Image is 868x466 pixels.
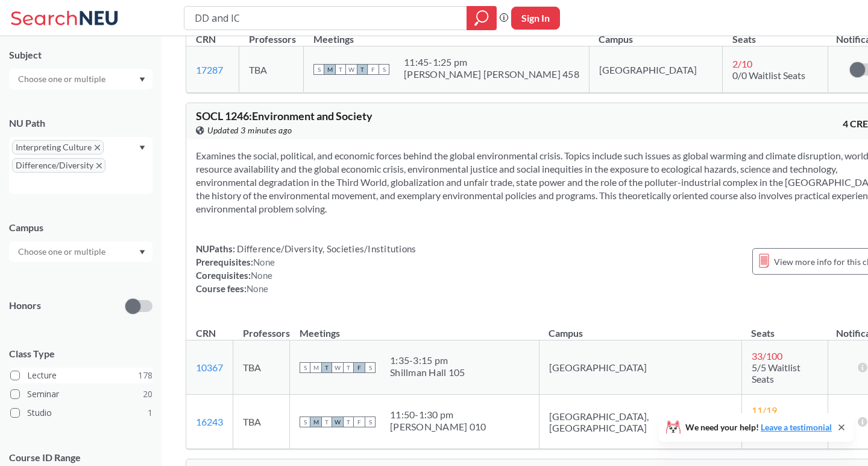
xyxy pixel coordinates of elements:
p: Course ID Range [9,451,153,465]
span: S [379,64,389,75]
span: T [343,362,354,373]
div: Interpreting CultureX to remove pillDifference/DiversityX to remove pillDropdown arrow [9,137,153,194]
span: W [346,64,357,75]
span: T [335,64,346,75]
span: 2 / 10 [732,58,752,69]
td: [GEOGRAPHIC_DATA] [589,46,722,93]
a: 17287 [196,64,223,75]
th: Seats [741,314,828,340]
span: S [365,417,376,427]
span: Class Type [9,347,153,360]
span: Difference/DiversityX to remove pill [12,158,105,173]
label: Lecture [10,368,153,383]
div: Dropdown arrow [9,69,153,89]
div: 11:45 - 1:25 pm [404,56,579,68]
span: Updated 3 minutes ago [207,124,292,137]
div: 11:50 - 1:30 pm [390,409,486,421]
span: 11 / 19 [752,404,777,416]
div: Dropdown arrow [9,241,153,262]
td: [GEOGRAPHIC_DATA], [GEOGRAPHIC_DATA] [539,395,741,449]
th: Meetings [290,314,539,340]
span: T [343,417,354,427]
a: 10367 [196,362,223,373]
span: T [321,362,332,373]
span: We need your help! [685,423,832,432]
div: magnifying glass [467,6,497,30]
svg: X to remove pill [96,163,102,168]
svg: Dropdown arrow [139,250,145,255]
span: T [321,417,332,427]
span: S [300,417,310,427]
span: T [357,64,368,75]
div: NUPaths: Prerequisites: Corequisites: Course fees: [196,242,416,295]
span: None [247,283,268,294]
span: F [354,417,365,427]
input: Choose one or multiple [12,72,113,86]
span: W [332,417,343,427]
span: F [354,362,365,373]
td: TBA [239,46,304,93]
div: 1:35 - 3:15 pm [390,354,465,366]
span: None [251,270,272,281]
span: 178 [138,369,153,382]
span: 0/0 Waitlist Seats [732,69,805,81]
span: 33 / 100 [752,350,782,362]
span: F [368,64,379,75]
input: Choose one or multiple [12,244,113,259]
a: Leave a testimonial [761,422,832,432]
span: M [310,417,321,427]
span: S [365,362,376,373]
th: Professors [233,314,290,340]
p: Honors [9,299,41,313]
div: [PERSON_NAME] [PERSON_NAME] 458 [404,68,579,80]
td: TBA [233,340,290,395]
svg: Dropdown arrow [139,77,145,82]
span: S [300,362,310,373]
div: NU Path [9,116,153,130]
label: Seminar [10,386,153,402]
svg: Dropdown arrow [139,145,145,150]
span: W [332,362,343,373]
svg: X to remove pill [95,145,100,150]
span: M [310,362,321,373]
span: SOCL 1246 : Environment and Society [196,109,373,123]
button: Sign In [511,7,560,30]
span: None [253,257,275,267]
div: Shillman Hall 105 [390,366,465,378]
div: CRN [196,327,216,340]
span: 20 [143,388,153,401]
span: M [324,64,335,75]
div: CRN [196,33,216,46]
span: Difference/Diversity, Societies/Institutions [235,243,416,254]
label: Studio [10,405,153,421]
a: 16243 [196,416,223,427]
th: Campus [539,314,741,340]
td: TBA [233,395,290,449]
span: 5/5 Waitlist Seats [752,362,800,385]
div: [PERSON_NAME] 010 [390,421,486,433]
input: Class, professor, course number, "phrase" [193,8,458,28]
td: [GEOGRAPHIC_DATA] [539,340,741,395]
svg: magnifying glass [474,10,489,27]
div: Campus [9,221,153,234]
span: Interpreting CultureX to remove pill [12,140,104,155]
span: S [313,64,324,75]
span: 1 [148,406,153,420]
div: Subject [9,48,153,62]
